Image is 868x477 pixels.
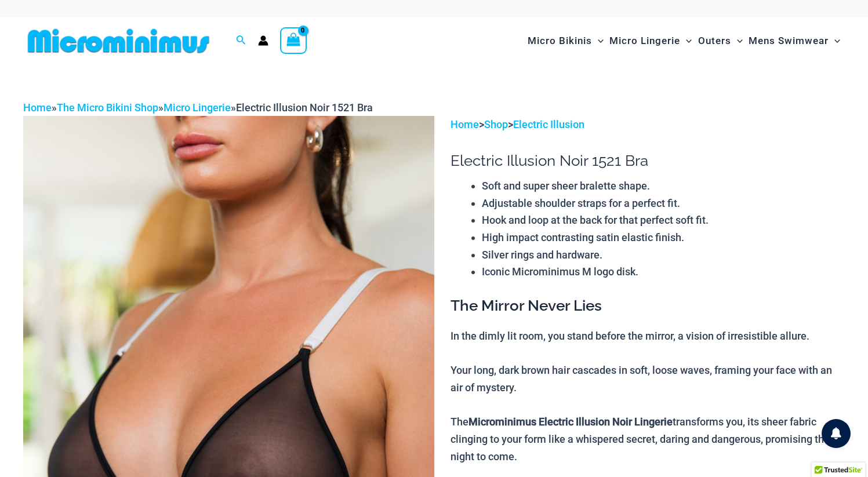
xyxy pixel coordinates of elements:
h1: Electric Illusion Noir 1521 Bra [451,152,845,170]
h3: The Mirror Never Lies [451,296,845,316]
span: Mens Swimwear [749,26,829,56]
li: Silver rings and hardware. [482,246,845,264]
nav: Site Navigation [523,21,845,60]
a: Electric Illusion [513,118,584,130]
span: Micro Lingerie [609,26,680,56]
a: Home [23,101,52,114]
span: Menu Toggle [829,26,840,56]
span: Menu Toggle [592,26,604,56]
span: Electric Illusion Noir 1521 Bra [236,101,373,114]
a: Home [451,118,479,130]
a: Micro Lingerie [164,101,231,114]
li: Iconic Microminimus M logo disk. [482,263,845,281]
span: Menu Toggle [680,26,692,56]
span: Micro Bikinis [528,26,592,56]
span: Outers [698,26,731,56]
li: High impact contrasting satin elastic finish. [482,229,845,246]
a: Mens SwimwearMenu ToggleMenu Toggle [746,23,843,59]
span: Menu Toggle [731,26,743,56]
a: Micro BikinisMenu ToggleMenu Toggle [525,23,606,59]
b: Microminimus Electric Illusion Noir Lingerie [468,416,673,428]
a: Shop [484,118,508,130]
img: MM SHOP LOGO FLAT [23,28,214,54]
a: OutersMenu ToggleMenu Toggle [695,23,746,59]
span: » » » [23,101,373,114]
a: Account icon link [258,35,268,46]
li: Hook and loop at the back for that perfect soft fit. [482,212,845,229]
a: Search icon link [236,34,246,48]
li: Soft and super sheer bralette shape. [482,177,845,195]
p: > > [451,116,845,133]
a: Micro LingerieMenu ToggleMenu Toggle [606,23,695,59]
a: The Micro Bikini Shop [57,101,158,114]
li: Adjustable shoulder straps for a perfect fit. [482,195,845,212]
a: View Shopping Cart, empty [280,27,307,54]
